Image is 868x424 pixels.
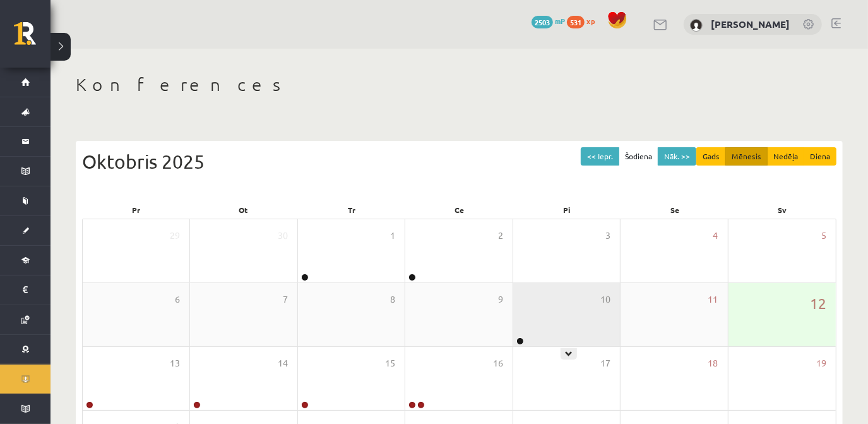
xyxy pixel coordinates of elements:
[725,147,768,166] button: Mēnesis
[728,201,836,219] div: Sv
[532,16,565,26] a: 2503 mP
[385,356,395,370] span: 15
[493,356,503,370] span: 16
[170,229,180,243] span: 29
[600,293,610,306] span: 10
[170,356,180,370] span: 13
[713,229,718,243] span: 4
[567,16,601,26] a: 531 xp
[498,229,503,243] span: 2
[804,147,836,166] button: Diena
[711,18,790,30] a: [PERSON_NAME]
[816,356,826,370] span: 19
[175,293,180,306] span: 6
[619,147,658,166] button: Šodiena
[297,201,405,219] div: Tr
[708,356,718,370] span: 18
[405,201,513,219] div: Ce
[278,356,288,370] span: 14
[283,293,288,306] span: 7
[14,22,51,54] a: Rīgas 1. Tālmācības vidusskola
[810,293,826,314] span: 12
[708,293,718,306] span: 11
[390,293,395,306] span: 8
[567,16,585,28] span: 531
[390,229,395,243] span: 1
[82,147,836,176] div: Oktobris 2025
[821,229,826,243] span: 5
[278,229,288,243] span: 30
[690,19,703,32] img: Linda Zemīte
[82,201,190,219] div: Pr
[605,229,610,243] span: 3
[621,201,729,219] div: Se
[767,147,804,166] button: Nedēļa
[498,293,503,306] span: 9
[581,147,619,166] button: << Iepr.
[76,74,843,95] h1: Konferences
[658,147,696,166] button: Nāk. >>
[532,16,553,28] span: 2503
[600,356,610,370] span: 17
[190,201,298,219] div: Ot
[696,147,726,166] button: Gads
[513,201,621,219] div: Pi
[555,16,565,26] span: mP
[586,16,595,26] span: xp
